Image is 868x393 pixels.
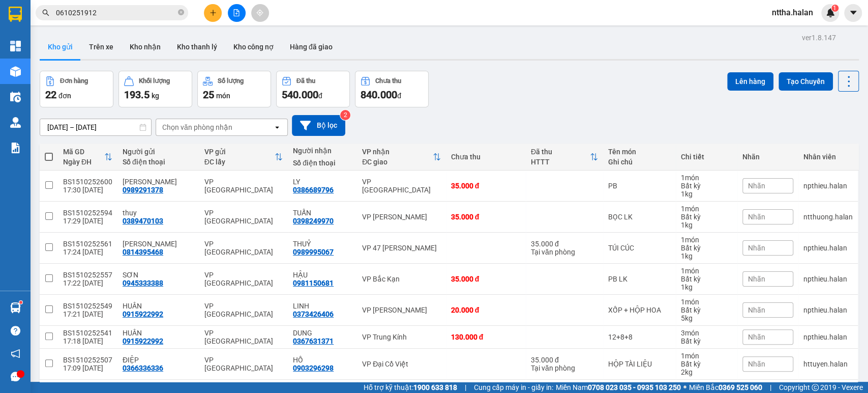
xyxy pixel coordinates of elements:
span: caret-down [849,8,858,17]
sup: 1 [831,5,839,12]
div: BS1510252594 [63,209,112,217]
div: 0373426406 [293,310,334,318]
div: BS1510252541 [63,329,112,337]
div: VP [GEOGRAPHIC_DATA] [204,240,283,256]
button: Đã thu540.000đ [276,71,350,107]
div: THUỶ [293,240,352,248]
div: 0903296298 [293,364,334,372]
div: Đơn hàng [60,77,88,85]
svg: open [273,123,281,131]
button: Tạo Chuyến [779,72,833,91]
button: aim [251,4,269,22]
div: 35.000 đ [451,275,521,283]
div: VP nhận [362,148,432,156]
div: PB LK [608,275,671,283]
div: Chưa thu [451,153,521,161]
div: ĐIỀN HỒNG [123,240,194,248]
span: Nhãn [748,182,765,190]
div: 1 kg [681,283,732,291]
div: VP [GEOGRAPHIC_DATA] [204,271,283,287]
div: Chưa thu [375,77,401,85]
div: DUNG [293,329,352,337]
div: HTTT [531,158,590,166]
div: 12+8+8 [608,333,671,341]
span: copyright [812,384,819,391]
div: Chọn văn phòng nhận [162,122,232,132]
div: 0398249970 [293,217,334,225]
button: Kho thanh lý [169,35,225,59]
div: Bất kỳ [681,213,732,221]
div: Bất kỳ [681,360,732,368]
img: dashboard-icon [10,41,21,51]
div: 1 món [681,352,732,360]
span: đơn [58,92,71,100]
span: message [11,372,20,381]
div: 2 kg [681,368,732,376]
div: Bất kỳ [681,306,732,314]
div: VP [PERSON_NAME] [362,306,440,314]
div: Tại văn phòng [531,364,598,372]
div: VP Bắc Kạn [362,275,440,283]
span: 1 [833,5,836,12]
div: 1 kg [681,252,732,260]
span: Miền Nam [556,382,681,393]
div: 1 kg [681,190,732,198]
div: npthieu.halan [803,244,853,252]
button: Số lượng25món [197,71,271,107]
th: Toggle SortBy [526,144,603,171]
span: Cung cấp máy in - giấy in: [474,382,553,393]
div: Bất kỳ [681,337,732,345]
span: kg [152,92,159,100]
div: 17:18 [DATE] [63,337,112,345]
div: 0814395468 [123,248,163,256]
div: 17:21 [DATE] [63,310,112,318]
div: VP [GEOGRAPHIC_DATA] [204,178,283,194]
div: 3 món [681,329,732,337]
div: BS1510252507 [63,356,112,364]
span: Nhãn [748,306,765,314]
div: 0989291378 [123,186,163,194]
div: HỒ [293,356,352,364]
div: TÚI CÚC [608,244,671,252]
div: 0945333388 [123,279,163,287]
button: Trên xe [81,35,122,59]
div: Mã GD [63,148,104,156]
span: ⚪️ [683,385,686,389]
div: thuy [123,209,194,217]
div: npthieu.halan [803,333,853,341]
div: BỌC LK [608,213,671,221]
span: 840.000 [361,89,397,101]
div: 0915922992 [123,310,163,318]
div: Nhãn [742,153,793,161]
button: Kho gửi [40,35,81,59]
div: Bất kỳ [681,182,732,190]
div: Khối lượng [139,77,170,85]
div: Đã thu [531,148,590,156]
span: Nhãn [748,275,765,283]
div: 0981150681 [293,279,334,287]
span: close-circle [178,9,184,15]
th: Toggle SortBy [58,144,117,171]
button: caret-down [844,4,862,22]
button: Chưa thu840.000đ [355,71,429,107]
span: Miền Bắc [689,382,762,393]
div: Số lượng [218,77,244,85]
div: 35.000 đ [531,240,598,248]
div: VP [GEOGRAPHIC_DATA] [204,302,283,318]
div: 0989995067 [293,248,334,256]
button: file-add [228,4,246,22]
div: 0386689796 [293,186,334,194]
div: 17:30 [DATE] [63,186,112,194]
div: VP 47 [PERSON_NAME] [362,244,440,252]
div: 20.000 đ [451,306,521,314]
div: 17:29 [DATE] [63,217,112,225]
div: npthieu.halan [803,275,853,283]
div: Đã thu [296,77,315,85]
img: warehouse-icon [10,302,21,313]
div: KIM ANH [123,178,194,186]
img: warehouse-icon [10,66,21,77]
div: Số điện thoại [293,159,352,167]
div: 17:22 [DATE] [63,279,112,287]
div: ĐIỆP [123,356,194,364]
span: đ [397,92,401,100]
